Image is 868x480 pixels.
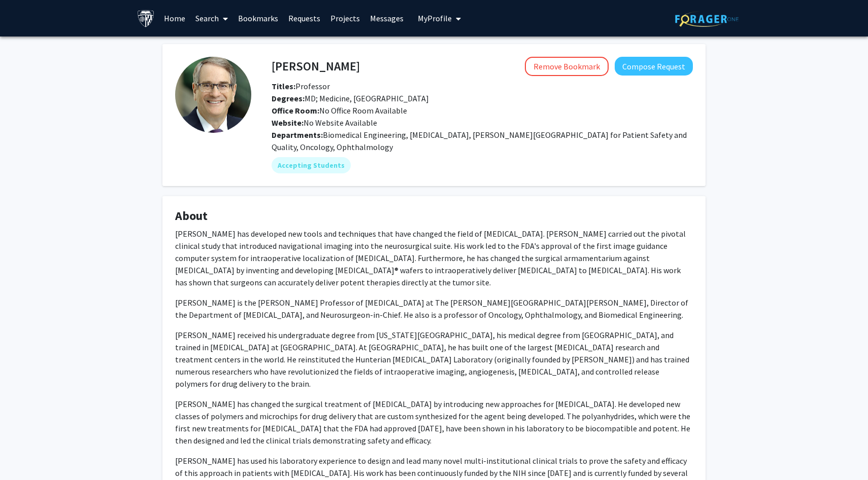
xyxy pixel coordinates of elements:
[233,1,283,36] a: Bookmarks
[272,93,305,103] b: Degrees:
[272,105,319,116] b: Office Room:
[272,118,377,128] span: No Website Available
[137,10,155,27] img: Johns Hopkins University Logo
[283,1,325,36] a: Requests
[365,1,409,36] a: Messages
[615,57,693,76] button: Compose Request to Henry Brem
[190,1,233,36] a: Search
[525,57,609,76] button: Remove Bookmark
[175,209,693,224] h4: About
[272,57,360,76] h4: [PERSON_NAME]
[272,93,429,103] span: MD; Medicine, [GEOGRAPHIC_DATA]
[272,81,330,91] span: Professor
[675,11,739,27] img: ForagerOne Logo
[159,1,190,36] a: Home
[272,157,351,173] mat-chip: Accepting Students
[8,434,43,472] iframe: Chat
[175,398,693,447] p: [PERSON_NAME] has changed the surgical treatment of [MEDICAL_DATA] by introducing new approaches ...
[325,1,365,36] a: Projects
[175,57,251,133] img: Profile Picture
[418,13,452,23] span: My Profile
[272,81,295,91] b: Titles:
[175,228,693,288] p: [PERSON_NAME] has developed new tools and techniques that have changed the field of [MEDICAL_DATA...
[272,130,323,140] b: Departments:
[272,130,687,152] span: Biomedical Engineering, [MEDICAL_DATA], [PERSON_NAME][GEOGRAPHIC_DATA] for Patient Safety and Qua...
[175,329,693,390] p: [PERSON_NAME] received his undergraduate degree from [US_STATE][GEOGRAPHIC_DATA], his medical deg...
[175,298,688,320] span: [PERSON_NAME] is the [PERSON_NAME] Professor of [MEDICAL_DATA] at The [PERSON_NAME][GEOGRAPHIC_DA...
[272,105,407,116] span: No Office Room Available
[272,118,304,128] b: Website:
